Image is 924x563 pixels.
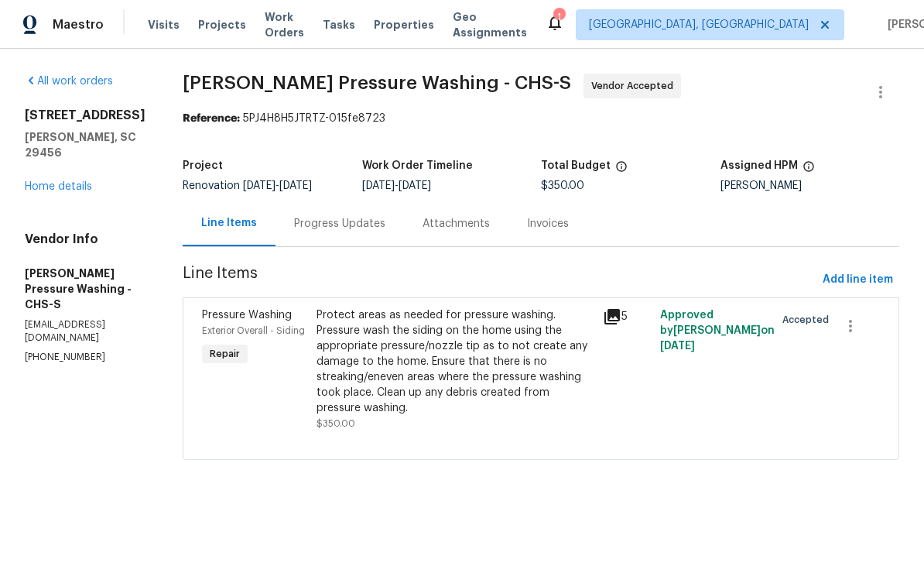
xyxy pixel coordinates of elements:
span: The total cost of line items that have been proposed by Opendoor. This sum includes line items th... [615,160,628,180]
div: 5 [603,307,651,326]
span: - [362,180,431,191]
span: Work Orders [265,9,304,40]
span: Properties [374,17,434,33]
h5: [PERSON_NAME] Pressure Washing - CHS-S [25,266,145,312]
div: Progress Updates [294,216,385,232]
span: [DATE] [399,180,431,191]
div: 1 [553,9,564,25]
div: [PERSON_NAME] [720,180,900,191]
span: $350.00 [541,180,584,191]
span: $350.00 [317,419,355,428]
span: [DATE] [243,180,275,191]
h5: Work Order Timeline [362,160,473,171]
span: Exterior Overall - Siding [202,326,305,335]
h4: Vendor Info [25,232,145,247]
span: Approved by [PERSON_NAME] on [660,310,775,352]
a: All work orders [25,76,113,87]
span: [DATE] [279,180,312,191]
b: Reference: [183,113,240,124]
span: Accepted [782,312,835,328]
span: Add line item [823,270,893,290]
h5: Assigned HPM [720,160,798,171]
div: Attachments [423,216,490,232]
span: [DATE] [362,180,395,191]
p: [PHONE_NUMBER] [25,351,145,364]
span: Repair [204,346,246,362]
h5: [PERSON_NAME], SC 29456 [25,129,145,160]
p: [EMAIL_ADDRESS][DOMAIN_NAME] [25,318,145,345]
span: Projects [198,17,246,33]
span: Vendor Accepted [591,78,679,94]
span: - [243,180,312,191]
a: Home details [25,181,92,192]
span: [GEOGRAPHIC_DATA], [GEOGRAPHIC_DATA] [589,17,809,33]
div: Line Items [201,215,257,231]
h5: Project [183,160,223,171]
span: [DATE] [660,341,695,352]
span: [PERSON_NAME] Pressure Washing - CHS-S [183,74,571,92]
span: Line Items [183,266,816,294]
button: Add line item [816,266,899,294]
div: 5PJ4H8H5JTRTZ-015fe8723 [183,111,899,126]
span: Geo Assignments [453,9,527,40]
span: The hpm assigned to this work order. [803,160,815,180]
span: Maestro [53,17,104,33]
h5: Total Budget [541,160,611,171]
div: Invoices [527,216,569,232]
span: Tasks [323,19,355,30]
span: Renovation [183,180,312,191]
span: Pressure Washing [202,310,292,321]
h2: [STREET_ADDRESS] [25,108,145,123]
div: Protect areas as needed for pressure washing. Pressure wash the siding on the home using the appr... [317,307,594,416]
span: Visits [148,17,180,33]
